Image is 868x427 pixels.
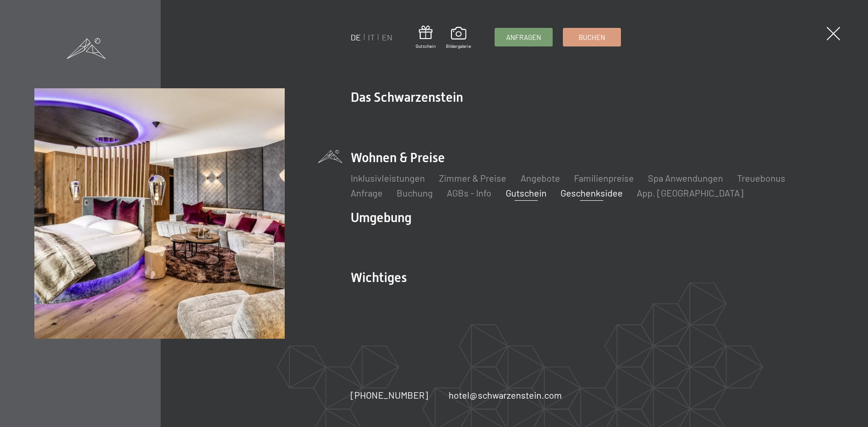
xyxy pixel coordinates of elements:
a: App. [GEOGRAPHIC_DATA] [637,187,744,198]
a: Bildergalerie [446,27,471,49]
a: Treuebonus [737,172,785,184]
a: Anfrage [351,187,383,198]
span: Bildergalerie [446,43,471,49]
a: Zimmer & Preise [439,172,507,184]
span: [PHONE_NUMBER] [351,389,429,401]
a: Gutschein [506,187,547,198]
a: EN [382,32,393,42]
a: Spa Anwendungen [648,172,723,184]
a: [PHONE_NUMBER] [351,388,429,401]
a: Buchen [563,28,620,46]
a: Familienpreise [574,172,634,184]
a: Inklusivleistungen [351,172,425,184]
a: Buchung [397,187,433,198]
a: IT [368,32,375,42]
a: Angebote [521,172,560,184]
a: hotel@schwarzenstein.com [449,388,562,401]
a: AGBs - Info [447,187,492,198]
a: DE [351,32,361,42]
a: Geschenksidee [561,187,623,198]
a: Anfragen [495,28,552,46]
span: Gutschein [416,43,436,49]
span: Anfragen [506,33,541,42]
a: Gutschein [416,26,436,49]
span: Buchen [579,33,605,42]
